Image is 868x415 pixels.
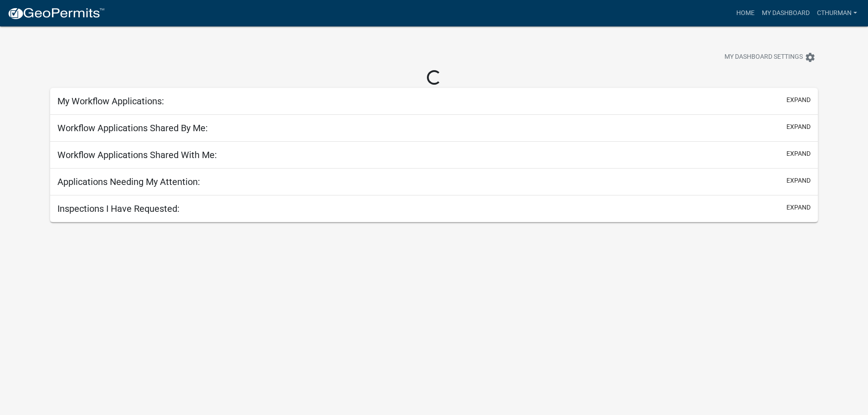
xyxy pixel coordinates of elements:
h5: Workflow Applications Shared With Me: [57,149,217,160]
h5: My Workflow Applications: [57,96,164,107]
a: My Dashboard [758,5,813,22]
button: expand [786,176,811,185]
h5: Inspections I Have Requested: [57,203,180,214]
button: expand [786,122,811,132]
i: settings [805,52,816,63]
button: expand [786,203,811,212]
button: expand [786,149,811,159]
h5: Applications Needing My Attention: [57,176,200,187]
button: expand [786,95,811,105]
button: My Dashboard Settingssettings [717,48,823,66]
span: My Dashboard Settings [724,52,803,63]
a: Home [733,5,758,22]
h5: Workflow Applications Shared By Me: [57,123,208,133]
a: Cthurman [813,5,861,22]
